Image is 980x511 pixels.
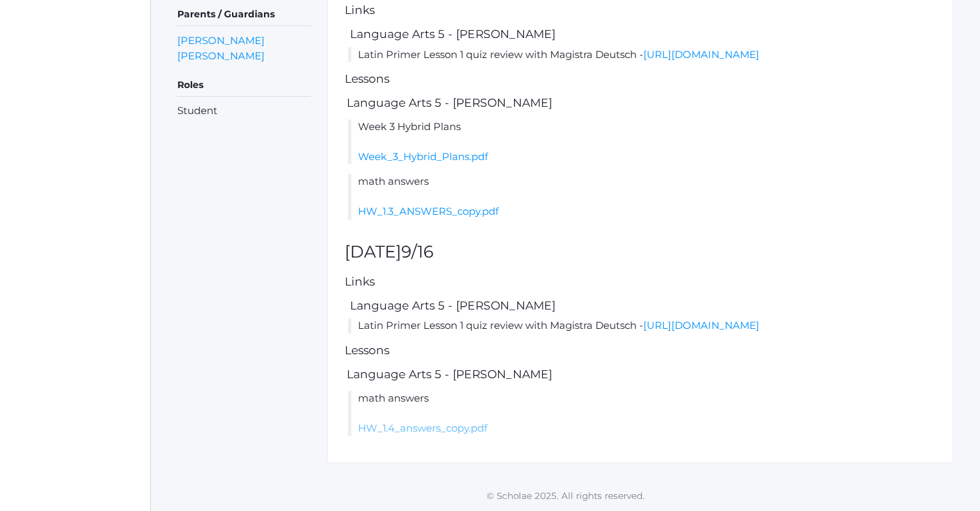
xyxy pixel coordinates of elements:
[177,3,311,26] h5: Parents / Guardians
[348,300,936,312] h5: Language Arts 5 - [PERSON_NAME]
[177,74,311,97] h5: Roles
[345,73,936,85] h5: Lessons
[348,174,936,219] li: math answers
[358,422,487,434] a: HW_1.4_answers_copy.pdf
[177,48,265,63] a: [PERSON_NAME]
[348,391,936,436] li: math answers
[151,489,980,502] p: © Scholae 2025. All rights reserved.
[345,276,936,288] h5: Links
[348,28,936,41] h5: Language Arts 5 - [PERSON_NAME]
[643,319,759,332] a: [URL][DOMAIN_NAME]
[358,150,488,163] a: Week_3_Hybrid_Plans.pdf
[345,344,936,357] h5: Lessons
[348,119,936,165] li: Week 3 Hybrid Plans
[345,243,936,262] h2: [DATE]
[177,103,311,119] li: Student
[643,48,759,61] a: [URL][DOMAIN_NAME]
[348,318,936,334] li: Latin Primer Lesson 1 quiz review with Magistra Deutsch -
[345,97,936,109] h5: Language Arts 5 - [PERSON_NAME]
[348,47,936,63] li: Latin Primer Lesson 1 quiz review with Magistra Deutsch -
[401,241,433,262] span: 9/16
[177,33,265,48] a: [PERSON_NAME]
[345,4,936,17] h5: Links
[345,368,936,381] h5: Language Arts 5 - [PERSON_NAME]
[358,205,499,217] a: HW_1.3_ANSWERS_copy.pdf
